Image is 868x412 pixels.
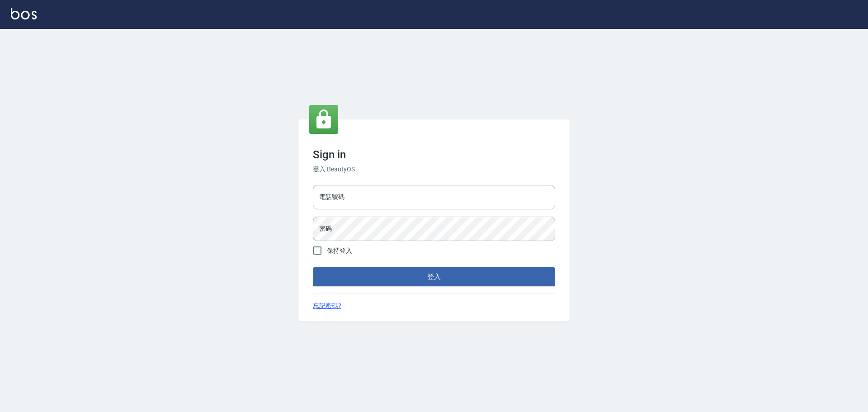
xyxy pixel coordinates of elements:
button: 登入 [313,267,555,286]
a: 忘記密碼? [313,301,341,311]
span: 保持登入 [327,246,352,256]
h6: 登入 BeautyOS [313,165,555,174]
img: Logo [11,8,37,19]
h3: Sign in [313,148,555,161]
